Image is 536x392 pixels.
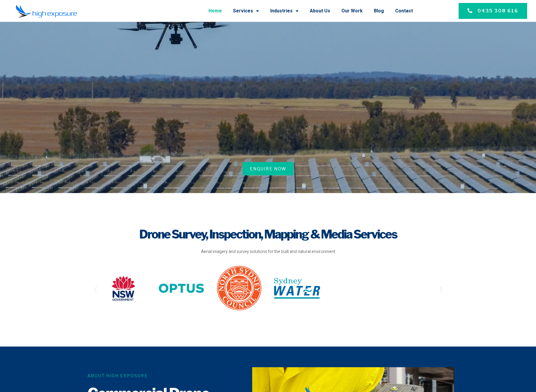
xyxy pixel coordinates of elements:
div: 6 / 20 [216,265,262,313]
h6: About High Exposure [87,373,241,379]
img: The-Royal-Botanic-Gardens-Domain-Trust [390,268,436,308]
h1: Drone Survey, Inspection, Mapping & Media Services [92,226,445,243]
div: Image Carousel [100,265,436,313]
a: Services [233,3,259,19]
img: Telstra-Logo [332,275,378,301]
nav: Menu [92,3,413,19]
img: Final-Logo copy [16,4,77,18]
p: Aerial imagery and survey solutions for the built and natural environment [92,249,445,255]
div: 9 / 20 [390,268,436,311]
a: Enquire Now [243,162,294,175]
a: Blog [374,3,384,19]
img: sydney-water-logo-13AE903EDF-seeklogo.com [274,278,320,299]
span: Enquire Now [250,166,286,172]
img: Optus-Logo-2016-present [158,275,204,301]
div: 4 / 20 [100,275,146,304]
span: 0435 308 616 [478,7,518,14]
a: Home [208,3,222,19]
a: Contact [395,3,413,19]
div: 7 / 20 [274,278,320,301]
div: 5 / 20 [158,275,204,303]
a: About Us [310,3,330,19]
a: Our Work [341,3,363,19]
a: Industries [270,3,299,19]
img: NSW-Government-official-logo [100,275,146,302]
div: 8 / 20 [332,275,378,303]
a: 0435 308 616 [459,3,527,19]
img: site-logo [216,265,262,311]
